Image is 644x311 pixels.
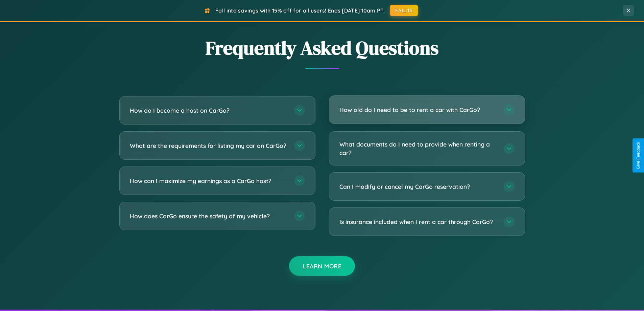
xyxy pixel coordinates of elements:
h3: Is insurance included when I rent a car through CarGo? [339,218,497,226]
button: Learn More [289,256,355,276]
h3: How old do I need to be to rent a car with CarGo? [339,106,497,114]
h3: How do I become a host on CarGo? [130,106,287,115]
span: Fall into savings with 15% off for all users! Ends [DATE] 10am PT. [215,7,385,14]
h3: How can I maximize my earnings as a CarGo host? [130,177,287,185]
h3: How does CarGo ensure the safety of my vehicle? [130,212,287,220]
h3: What documents do I need to provide when renting a car? [339,140,497,157]
h2: Frequently Asked Questions [119,35,525,61]
button: FALL15 [390,5,418,16]
h3: What are the requirements for listing my car on CarGo? [130,141,287,150]
div: Give Feedback [636,142,641,169]
h3: Can I modify or cancel my CarGo reservation? [339,182,497,191]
